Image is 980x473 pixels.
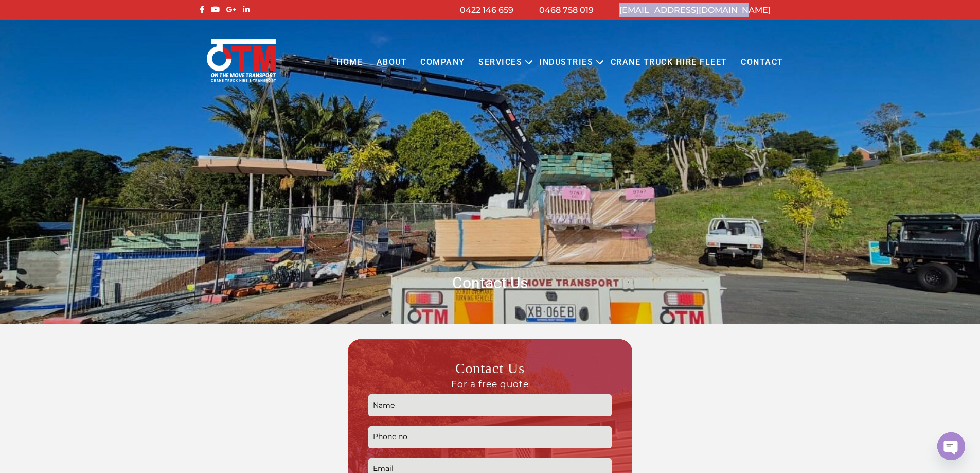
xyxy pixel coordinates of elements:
h1: Contact Us [197,273,783,293]
img: Otmtransport [205,38,278,83]
a: Home [330,48,369,77]
a: Industries [532,48,600,77]
a: 0422 146 659 [460,5,513,15]
a: COMPANY [414,48,472,77]
input: Name [368,394,612,416]
a: Crane Truck Hire Fleet [603,48,734,77]
a: [EMAIL_ADDRESS][DOMAIN_NAME] [619,5,771,15]
a: 0468 758 019 [539,5,594,15]
a: About [369,48,414,77]
h3: Contact Us [368,359,612,389]
a: Contact [734,48,790,77]
span: For a free quote [368,378,612,390]
input: Phone no. [368,426,612,448]
a: Services [472,48,529,77]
